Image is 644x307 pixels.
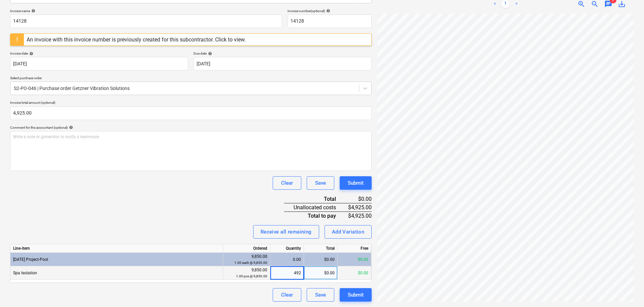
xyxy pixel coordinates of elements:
[253,225,319,239] button: Receive all remaining
[348,179,364,187] div: Submit
[10,57,188,70] input: Invoice date not specified
[348,290,364,299] div: Submit
[270,244,304,253] div: Quantity
[273,253,301,266] div: 0.00
[307,176,334,190] button: Save
[281,179,293,187] div: Clear
[347,212,372,220] div: $4,925.00
[226,267,267,279] div: 9,850.00
[236,274,267,278] small: 1.00 pcs @ 9,850.00
[10,51,188,56] div: Invoice date
[610,275,644,307] iframe: Chat Widget
[315,290,326,299] div: Save
[338,244,371,253] div: Free
[281,290,293,299] div: Clear
[347,203,372,212] div: $4,925.00
[223,244,270,253] div: Ordered
[287,9,372,13] div: Invoice number (optional)
[13,257,48,262] span: 3-18-03 Project-Pool
[10,100,372,106] p: Invoice total amount (optional)
[284,212,346,220] div: Total to pay
[68,125,73,129] span: help
[226,253,267,266] div: 9,850.00
[315,179,326,187] div: Save
[325,225,372,239] button: Add Variation
[284,203,346,212] div: Unallocated costs
[340,288,372,302] button: Submit
[10,125,372,130] div: Comment for the accountant (optional)
[10,266,223,280] div: Spa Isolation
[10,76,372,82] p: Select purchase order
[273,288,301,302] button: Clear
[273,176,301,190] button: Clear
[207,52,212,56] span: help
[304,266,338,280] div: $0.00
[307,288,334,302] button: Save
[234,261,267,265] small: 1.00 each @ 9,850.00
[332,227,365,236] div: Add Variation
[261,227,312,236] div: Receive all remaining
[338,253,371,266] div: $0.00
[325,9,330,13] span: help
[10,244,223,253] div: Line-item
[340,176,372,190] button: Submit
[28,52,33,56] span: help
[10,106,372,120] input: Invoice total amount (optional)
[338,266,371,280] div: $0.00
[194,57,372,70] input: Due date not specified
[30,9,35,13] span: help
[27,36,246,43] div: An invoice with this invoice number is previously created for this subcontractor. Click to view.
[304,253,338,266] div: $0.00
[284,195,346,203] div: Total
[10,14,282,28] input: Invoice name
[194,51,372,56] div: Due date
[10,9,282,13] div: Invoice name
[347,195,372,203] div: $0.00
[287,14,372,28] input: Invoice number
[304,244,338,253] div: Total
